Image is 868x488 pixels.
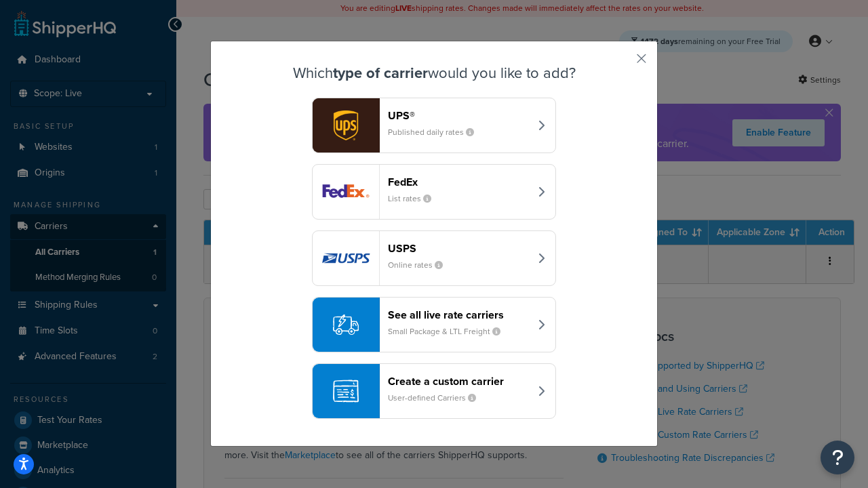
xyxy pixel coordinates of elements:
header: See all live rate carriers [388,308,530,321]
header: UPS® [388,109,530,122]
img: usps logo [313,231,379,285]
small: List rates [388,192,442,205]
button: See all live rate carriersSmall Package & LTL Freight [312,297,556,352]
img: icon-carrier-custom-c93b8a24.svg [333,378,359,404]
h3: Which would you like to add? [245,65,623,81]
header: USPS [388,242,530,255]
small: Online rates [388,259,454,271]
header: Create a custom carrier [388,375,530,388]
small: Small Package & LTL Freight [388,325,511,338]
button: ups logoUPS®Published daily rates [312,98,556,153]
button: Create a custom carrierUser-defined Carriers [312,363,556,419]
button: usps logoUSPSOnline rates [312,230,556,286]
button: Open Resource Center [821,441,854,474]
img: icon-carrier-liverate-becf4550.svg [333,312,359,338]
button: fedEx logoFedExList rates [312,164,556,220]
img: ups logo [313,98,379,152]
small: User-defined Carriers [388,392,487,404]
small: Published daily rates [388,126,485,138]
strong: type of carrier [333,62,428,84]
img: fedEx logo [313,165,379,219]
header: FedEx [388,176,530,188]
